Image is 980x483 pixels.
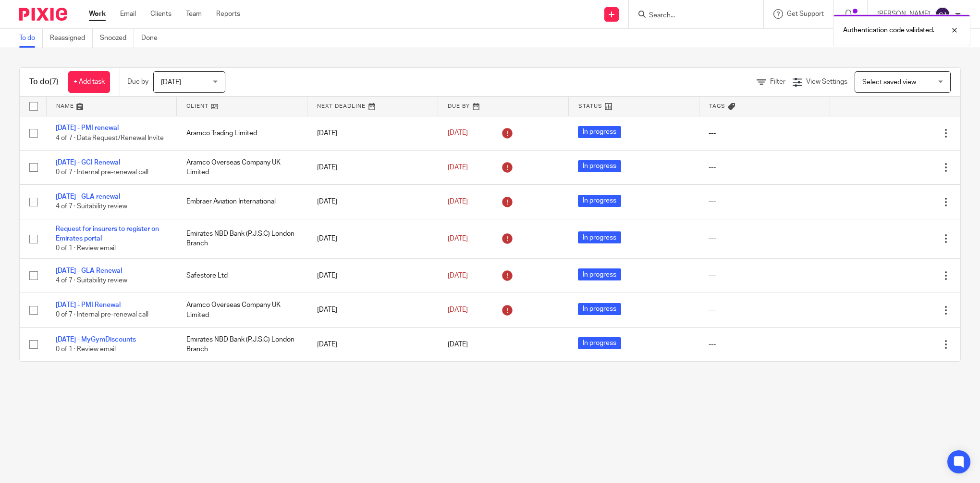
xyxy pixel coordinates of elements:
[89,9,106,19] a: Work
[307,150,438,184] td: [DATE]
[307,116,438,150] td: [DATE]
[56,135,164,141] span: 4 of 7 · Data Request/Renewal Invite
[150,9,171,19] a: Clients
[578,303,621,315] span: In progress
[56,169,148,176] span: 0 of 7 · Internal pre-renewal call
[578,231,621,243] span: In progress
[177,185,307,219] td: Embraer Aviation International
[578,126,621,138] span: In progress
[448,272,468,279] span: [DATE]
[49,78,59,86] span: (7)
[19,29,43,48] a: To do
[709,197,820,206] div: ---
[709,305,820,315] div: ---
[307,185,438,219] td: [DATE]
[448,130,468,137] span: [DATE]
[448,341,468,348] span: [DATE]
[177,219,307,258] td: Emirates NBD Bank (P.J.S.C) London Branch
[56,312,148,318] span: 0 of 7 · Internal pre-renewal call
[161,79,181,86] span: [DATE]
[29,77,59,87] h1: To do
[120,9,136,19] a: Email
[56,226,159,242] a: Request for insurers to register on Emirates portal
[448,164,468,171] span: [DATE]
[177,150,307,184] td: Aramco Overseas Company UK Limited
[177,327,307,361] td: Emirates NBD Bank (P.J.S.C) London Branch
[578,337,621,349] span: In progress
[68,71,110,93] a: + Add task
[56,245,116,252] span: 0 of 1 · Review email
[56,302,121,308] a: [DATE] - PMI Renewal
[56,193,120,200] a: [DATE] - GLA renewal
[770,78,785,85] span: Filter
[862,79,916,86] span: Select saved view
[307,293,438,327] td: [DATE]
[578,268,621,280] span: In progress
[578,195,621,207] span: In progress
[307,327,438,361] td: [DATE]
[177,258,307,292] td: Safestore Ltd
[127,77,148,87] p: Due by
[307,219,438,258] td: [DATE]
[935,7,950,22] img: svg%3E
[448,198,468,205] span: [DATE]
[56,125,119,131] a: [DATE] - PMI renewal
[448,306,468,313] span: [DATE]
[56,277,127,284] span: 4 of 7 · Suitability review
[56,159,120,166] a: [DATE] - GCI Renewal
[216,9,240,19] a: Reports
[56,346,116,353] span: 0 of 1 · Review email
[56,267,122,274] a: [DATE] - GLA Renewal
[307,258,438,292] td: [DATE]
[100,29,134,48] a: Snoozed
[709,128,820,138] div: ---
[709,234,820,243] div: ---
[177,116,307,150] td: Aramco Trading Limited
[19,8,67,21] img: Pixie
[141,29,165,48] a: Done
[709,103,725,109] span: Tags
[578,160,621,172] span: In progress
[50,29,93,48] a: Reassigned
[709,271,820,280] div: ---
[843,25,934,35] p: Authentication code validated.
[186,9,202,19] a: Team
[806,78,847,85] span: View Settings
[709,340,820,349] div: ---
[56,336,136,343] a: [DATE] - MyGymDiscounts
[56,203,127,210] span: 4 of 7 · Suitability review
[448,235,468,242] span: [DATE]
[177,293,307,327] td: Aramco Overseas Company UK Limited
[709,163,820,172] div: ---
